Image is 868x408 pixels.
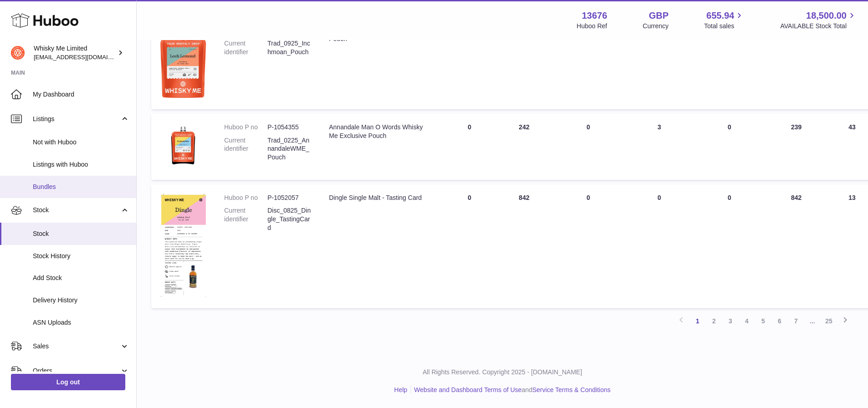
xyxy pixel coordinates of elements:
a: Help [394,386,407,393]
a: 1 [689,313,706,329]
a: 25 [821,313,837,329]
div: Huboo Ref [577,22,607,31]
td: 3 [625,114,693,180]
div: Currency [643,22,669,31]
td: 873 [497,17,551,109]
span: 0 [728,123,731,131]
td: 239 [765,114,827,180]
td: 0 [442,184,497,309]
a: 7 [788,313,804,329]
td: 0 [551,184,625,309]
dd: Trad_0925_Inchmoan_Pouch [267,39,311,56]
td: 0 [442,17,497,109]
strong: GBP [649,10,668,22]
dt: Huboo P no [224,194,267,202]
span: 0 [728,194,731,201]
dd: Trad_0225_AnnandaleWME_Pouch [267,136,311,162]
img: product image [160,26,206,98]
a: Website and Dashboard Terms of Use [414,386,522,393]
dd: P-1052057 [267,194,311,202]
img: product image [160,123,206,168]
td: 0 [625,17,693,109]
td: 873 [765,17,827,109]
td: 0 [442,114,497,180]
span: ... [804,313,821,329]
a: 6 [771,313,788,329]
span: Listings with Huboo [33,160,129,169]
img: orders@whiskyshop.com [11,46,25,60]
div: Whisky Me Limited [34,44,116,61]
div: Dingle Single Malt - Tasting Card [329,194,433,202]
dd: Disc_0825_Dingle_TastingCard [267,206,311,232]
dt: Current identifier [224,39,267,56]
a: Service Terms & Conditions [532,386,611,393]
span: Stock [33,229,129,238]
a: Log out [11,374,125,390]
a: 3 [722,313,739,329]
dd: P-1054355 [267,123,311,132]
p: All Rights Reserved. Copyright 2025 - [DOMAIN_NAME] [144,368,861,377]
td: 842 [497,184,551,309]
a: 655.94 Total sales [704,10,745,31]
strong: 13676 [582,10,607,22]
span: My Dashboard [33,90,129,99]
li: and [411,386,611,394]
span: Stock History [33,252,129,260]
span: [EMAIL_ADDRESS][DOMAIN_NAME] [34,53,134,61]
span: Listings [33,115,120,123]
span: 18,500.00 [806,10,847,22]
span: Add Stock [33,274,129,282]
span: Delivery History [33,296,129,305]
a: 2 [706,313,722,329]
span: Stock [33,206,120,214]
span: 655.94 [706,10,734,22]
td: 0 [551,114,625,180]
a: 5 [755,313,771,329]
dt: Huboo P no [224,123,267,132]
span: Not with Huboo [33,138,129,147]
div: Annandale Man O Words Whisky Me Exclusive Pouch [329,123,433,140]
td: 0 [625,184,693,309]
a: 18,500.00 AVAILABLE Stock Total [780,10,857,31]
dt: Current identifier [224,206,267,232]
span: Orders [33,367,120,375]
span: Total sales [704,22,745,31]
span: ASN Uploads [33,318,129,327]
td: 242 [497,114,551,180]
img: product image [160,194,206,297]
dt: Current identifier [224,136,267,162]
td: 0 [551,17,625,109]
span: Sales [33,342,120,351]
span: Bundles [33,183,129,191]
span: AVAILABLE Stock Total [780,22,857,31]
td: 842 [765,184,827,309]
a: 4 [739,313,755,329]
